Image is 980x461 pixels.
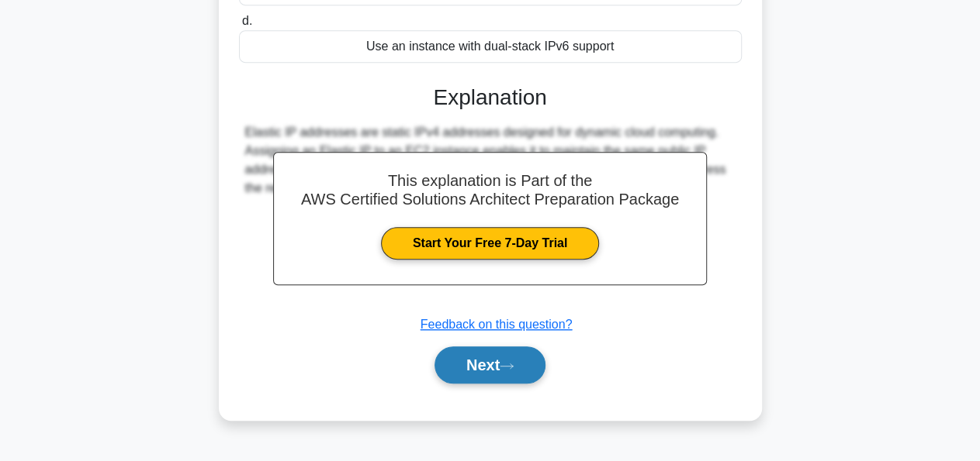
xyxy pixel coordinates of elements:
[421,318,573,331] a: Feedback on this question?
[381,227,599,260] a: Start Your Free 7-Day Trial
[245,123,736,198] div: Elastic IP addresses are static IPv4 addresses designed for dynamic cloud computing. Assigning an...
[242,14,252,27] span: d.
[435,346,545,384] button: Next
[239,30,742,63] div: Use an instance with dual-stack IPv6 support
[248,84,732,111] h3: Explanation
